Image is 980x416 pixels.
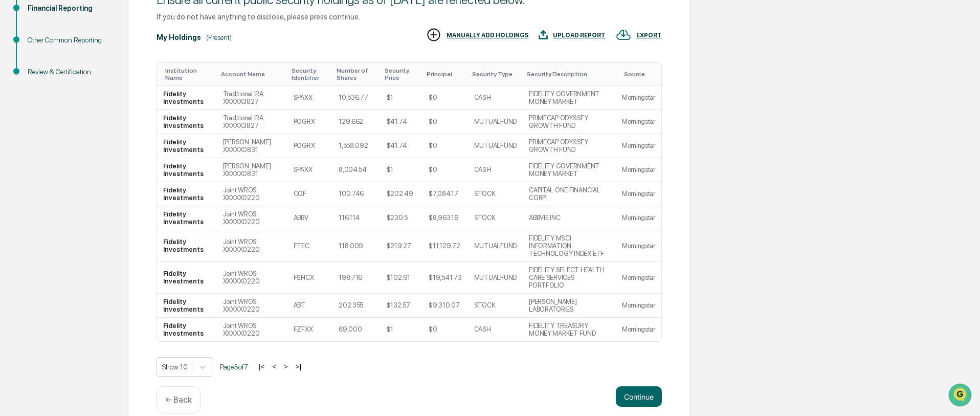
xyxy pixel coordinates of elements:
[381,110,423,134] td: $41.74
[72,173,124,181] a: Powered byPylon
[381,318,423,341] td: $1
[616,182,661,206] td: Morningstar
[616,206,661,230] td: Morningstar
[174,81,186,94] button: Start new chat
[624,71,657,78] div: Toggle SortBy
[527,71,612,78] div: Toggle SortBy
[281,362,291,371] button: >
[28,67,112,77] div: Review & Certification
[523,182,616,206] td: CAPITAL ONE FINANCIAL CORP
[157,262,217,294] td: Fidelity Investments
[427,71,463,78] div: Toggle SortBy
[422,158,467,182] td: $0
[616,86,661,110] td: Morningstar
[157,230,217,262] td: Fidelity Investments
[616,230,661,262] td: Morningstar
[332,318,380,341] td: 69,000
[616,158,661,182] td: Morningstar
[468,206,523,230] td: STOCK
[217,158,287,182] td: [PERSON_NAME] XXXXX0831
[422,294,467,318] td: $9,310.07
[217,182,287,206] td: Joint WROS XXXXX0220
[10,21,186,38] p: How can we help?
[468,230,523,262] td: MUTUALFUND
[287,318,332,341] td: FZFXX
[220,363,248,371] span: Page 3 of 7
[381,294,423,318] td: $132.57
[10,130,18,138] div: 🖐️
[293,362,304,371] button: >|
[332,182,380,206] td: 100.746
[217,262,287,294] td: Joint WROS XXXXX0220
[539,27,548,42] img: UPLOAD REPORT
[426,27,441,42] img: MANUALLY ADD HOLDINGS
[217,294,287,318] td: Joint WROS XXXXX0220
[468,318,523,341] td: CASH
[157,294,217,318] td: Fidelity Investments
[422,110,467,134] td: $0
[523,110,616,134] td: PRIMECAP ODYSSEY GROWTH FUND
[468,262,523,294] td: MUTUALFUND
[157,318,217,341] td: Fidelity Investments
[287,86,332,110] td: SPAXX
[468,86,523,110] td: CASH
[381,86,423,110] td: $1
[6,144,69,163] a: 🔎Data Lookup
[10,149,18,158] div: 🔎
[523,318,616,341] td: FIDELITY TREASURY MONEY MARKET FUND
[157,110,217,134] td: Fidelity Investments
[616,134,661,158] td: Morningstar
[332,294,380,318] td: 202.355
[381,206,423,230] td: $230.5
[20,148,64,159] span: Data Lookup
[157,182,217,206] td: Fidelity Investments
[157,206,217,230] td: Fidelity Investments
[523,134,616,158] td: PRIMECAP ODYSSEY GROWTH FUND
[256,362,268,371] button: |<
[287,182,332,206] td: COF
[6,125,70,143] a: 🖐️Preclearance
[472,71,519,78] div: Toggle SortBy
[337,67,376,81] div: Toggle SortBy
[206,33,232,41] div: (Present)
[468,294,523,318] td: STOCK
[157,33,201,41] div: My Holdings
[217,110,287,134] td: Traditional IRA XXXXX3827
[332,86,380,110] td: 10,536.77
[523,294,616,318] td: [PERSON_NAME] LABORATORIES
[157,86,217,110] td: Fidelity Investments
[523,206,616,230] td: ABBVIE INC
[287,206,332,230] td: ABBV
[332,206,380,230] td: 116.114
[616,262,661,294] td: Morningstar
[947,382,975,410] iframe: Open customer support
[616,386,662,407] button: Continue
[381,158,423,182] td: $1
[332,158,380,182] td: 8,004.54
[332,262,380,294] td: 198.716
[287,134,332,158] td: POGRX
[553,32,606,39] div: UPLOAD REPORT
[616,294,661,318] td: Morningstar
[217,134,287,158] td: [PERSON_NAME] XXXXX0831
[35,78,168,89] div: Start new chat
[523,230,616,262] td: FIDELITY MSCI INFORMATION TECHNOLOGY INDEX ETF
[157,134,217,158] td: Fidelity Investments
[381,230,423,262] td: $219.27
[381,182,423,206] td: $202.49
[636,32,662,39] div: EXPORT
[385,67,419,81] div: Toggle SortBy
[157,12,662,21] div: If you do not have anything to disclose, please press continue.
[287,110,332,134] td: POGRX
[287,230,332,262] td: FTEC
[20,129,66,139] span: Preclearance
[217,206,287,230] td: Joint WROS XXXXX0220
[422,262,467,294] td: $19,541.73
[422,86,467,110] td: $0
[523,158,616,182] td: FIDELITY GOVERNMENT MONEY MARKET
[468,134,523,158] td: MUTUALFUND
[84,129,127,139] span: Attestations
[217,230,287,262] td: Joint WROS XXXXX0220
[468,110,523,134] td: MUTUALFUND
